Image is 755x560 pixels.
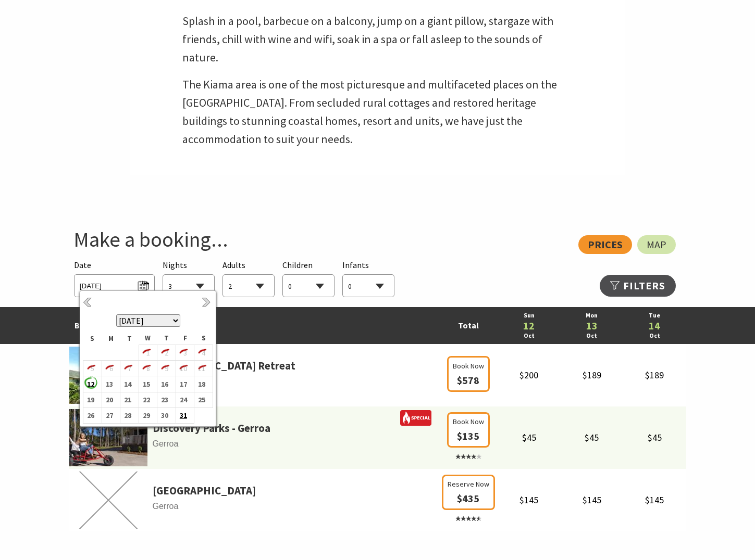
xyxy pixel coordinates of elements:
span: Map [647,240,666,249]
a: Oct [628,331,681,341]
th: T [120,332,139,345]
td: 25 [194,392,213,408]
i: 5 [83,362,97,375]
td: 29 [139,408,157,423]
a: Discovery Parks - Gerroa [153,419,270,437]
a: Book Now $135 [447,431,490,462]
b: 25 [194,393,208,406]
a: 12 [503,321,555,331]
span: Book Now [453,416,484,427]
td: 31 [176,408,194,423]
i: 10 [176,362,190,375]
span: $578 [457,374,479,387]
a: Mon [565,311,618,321]
a: [GEOGRAPHIC_DATA] Retreat [153,357,295,375]
td: 23 [157,392,176,408]
b: 29 [139,409,153,422]
a: Oct [503,331,555,341]
img: unloaded-img.png [69,472,147,529]
span: $145 [519,494,538,506]
td: 16 [157,376,176,392]
p: The Kiama area is one of the most picturesque and multifaceted places on the [GEOGRAPHIC_DATA]. F... [182,75,573,149]
div: Choose a number of nights [163,259,215,298]
td: 30 [157,408,176,423]
span: $145 [583,494,601,506]
span: [DATE] [80,277,149,291]
b: 27 [102,409,116,422]
i: 3 [176,346,190,360]
i: 11 [194,362,208,375]
span: Adults [222,260,245,270]
a: 13 [565,321,618,331]
i: 9 [157,362,171,375]
a: 14 [628,321,681,331]
td: 18 [194,376,213,392]
span: Gerringong [69,375,439,388]
td: 24 [176,392,194,408]
i: 4 [194,346,208,360]
i: 1 [139,346,153,360]
th: S [83,332,102,345]
td: 22 [139,392,157,408]
a: Book Now $578 [447,376,490,386]
a: Sun [503,311,555,321]
b: 24 [176,393,190,406]
span: $135 [457,429,479,442]
b: 20 [102,393,116,406]
a: Oct [565,331,618,341]
b: 19 [83,393,97,406]
td: 21 [120,392,139,408]
p: Splash in a pool, barbecue on a balcony, jump on a giant pillow, stargaze with friends, chill wit... [182,12,573,67]
td: 28 [120,408,139,423]
span: $189 [645,369,664,381]
b: 13 [102,377,116,391]
td: 17 [176,376,194,392]
b: 23 [157,393,171,406]
b: 16 [157,377,171,391]
td: Total [439,307,498,344]
th: T [157,332,176,345]
span: Children [282,260,313,270]
span: $45 [648,431,662,443]
i: 7 [120,362,134,375]
b: 22 [139,393,153,406]
b: 28 [120,409,134,422]
td: 27 [102,408,120,423]
span: $435 [457,492,479,505]
div: Please choose your desired arrival date [74,259,155,298]
b: 18 [194,377,208,391]
th: S [194,332,213,345]
b: 21 [120,393,134,406]
span: $145 [645,494,664,506]
span: $200 [519,369,538,381]
span: Gerroa [69,437,439,451]
td: 13 [102,376,120,392]
i: 2 [157,346,171,360]
a: Reserve Now $435 [442,494,495,524]
b: 30 [157,409,171,422]
i: 8 [139,362,153,375]
a: Map [637,235,676,254]
th: F [176,332,194,345]
th: M [102,332,120,345]
b: 31 [176,409,190,422]
td: 15 [139,376,157,392]
span: Book Now [453,360,484,372]
td: 12 [83,376,102,392]
span: $45 [585,431,599,443]
span: Nights [163,259,187,272]
span: Infants [342,260,369,270]
span: Gerroa [69,500,439,513]
b: 14 [120,377,134,391]
b: 26 [83,409,97,422]
th: W [139,332,157,345]
td: 26 [83,408,102,423]
b: 15 [139,377,153,391]
img: 341233-primary-1e441c39-47ed-43bc-a084-13db65cabecb.jpg [69,409,147,466]
a: Tue [628,311,681,321]
td: 14 [120,376,139,392]
td: 20 [102,392,120,408]
a: [GEOGRAPHIC_DATA] [153,482,256,500]
span: $45 [522,431,536,443]
span: Reserve Now [448,478,489,490]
